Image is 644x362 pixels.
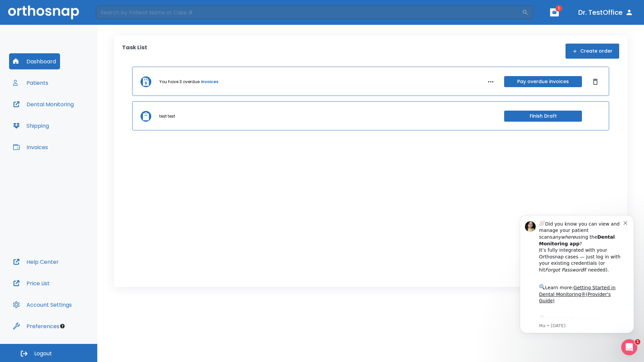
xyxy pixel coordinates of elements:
[201,79,218,85] a: invoices
[9,254,63,270] button: Help Center
[9,318,63,334] button: Preferences
[9,96,78,112] button: Dental Monitoring
[621,339,637,355] iframe: Intercom live chat
[9,139,52,155] button: Invoices
[29,109,114,143] div: Download the app: | ​ Let us know if you need help getting started!
[590,76,601,87] button: Dismiss
[9,118,53,134] button: Shipping
[555,5,562,12] span: 1
[114,14,119,20] button: Dismiss notification
[504,111,582,122] button: Finish Draft
[635,339,640,345] span: 1
[576,6,636,18] button: Dr. TestOffice
[8,5,79,19] img: Orthosnap
[29,111,89,123] a: App Store
[59,323,65,329] div: Tooltip anchor
[159,79,200,85] p: You have 3 overdue
[34,350,52,357] span: Logout
[504,76,582,87] button: Pay overdue invoices
[9,75,52,91] button: Patients
[9,275,54,291] button: Price List
[29,118,114,124] p: Message from Ma, sent 4w ago
[510,205,644,344] iframe: Intercom notifications message
[9,297,76,313] button: Account Settings
[96,6,522,19] input: Search by Patient Name or Case #
[566,44,619,59] button: Create order
[122,44,147,59] p: Task List
[159,113,175,119] p: test test
[9,53,60,69] button: Dashboard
